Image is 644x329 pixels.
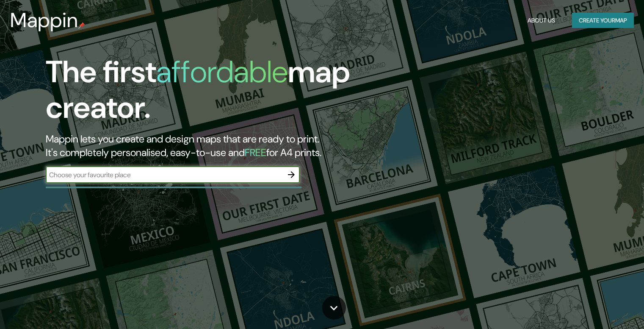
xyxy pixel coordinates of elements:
[524,13,558,28] button: About Us
[46,132,368,159] h2: Mappin lets you create and design maps that are ready to print. It's completely personalised, eas...
[572,13,634,28] button: Create yourmap
[156,52,288,92] h1: affordable
[46,170,283,180] input: Choose your favourite place
[46,54,368,132] h1: The first map creator.
[78,22,85,29] img: mappin-pin
[10,8,78,32] h3: Mappin
[245,146,266,159] h5: FREE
